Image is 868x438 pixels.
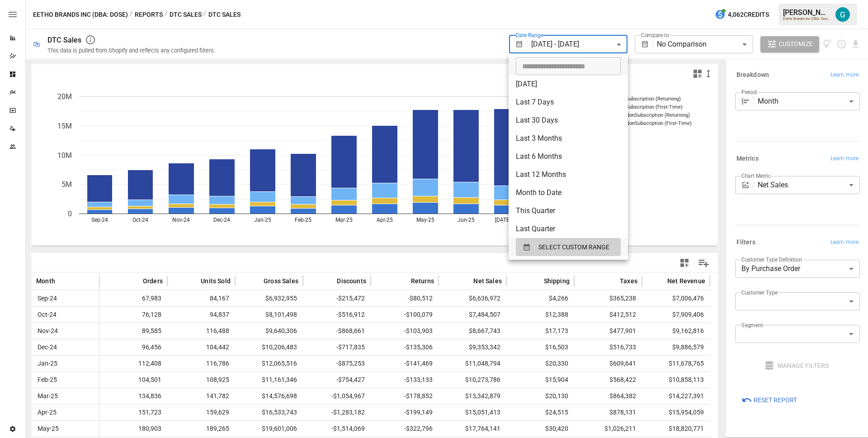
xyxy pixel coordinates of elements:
[509,166,628,184] li: Last 12 Months
[538,242,609,253] span: SELECT CUSTOM RANGE
[509,202,628,220] li: This Quarter
[516,238,621,256] button: SELECT CUSTOM RANGE
[509,184,628,202] li: Month to Date
[509,93,628,111] li: Last 7 Days
[509,220,628,238] li: Last Quarter
[509,75,628,93] li: [DATE]
[509,111,628,129] li: Last 30 Days
[509,129,628,148] li: Last 3 Months
[509,148,628,166] li: Last 6 Months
